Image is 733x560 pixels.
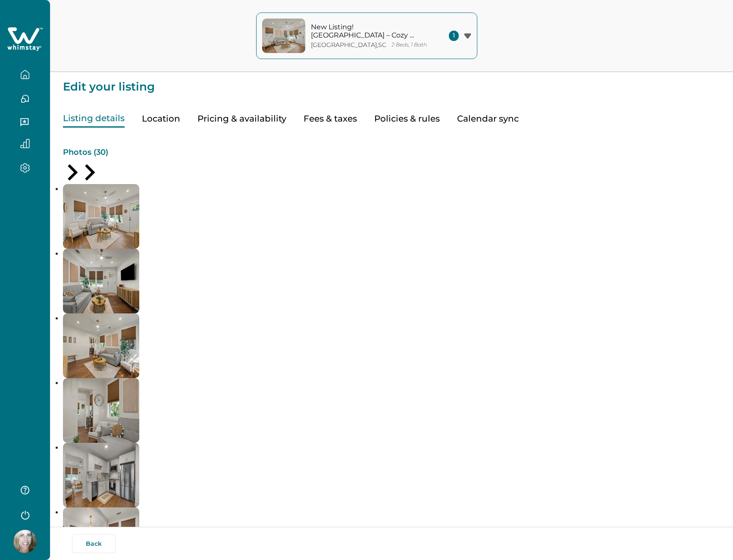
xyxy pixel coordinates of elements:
[13,530,37,553] img: Whimstay Host
[63,72,720,93] p: Edit your listing
[72,534,116,553] button: Back
[63,184,139,249] li: 1 of 30
[63,443,139,507] li: 5 of 30
[63,313,139,378] img: list-photos
[262,19,305,53] img: property-cover
[63,378,139,443] img: list-photos
[63,164,80,181] button: Previous slide
[63,378,139,443] li: 4 of 30
[63,249,139,313] img: list-photos
[63,249,139,313] li: 2 of 30
[457,110,519,128] button: Calendar sync
[63,110,125,128] button: Listing details
[63,148,720,157] p: Photos ( 30 )
[63,313,139,378] li: 3 of 30
[197,110,286,128] button: Pricing & availability
[449,31,459,41] span: 1
[392,42,427,48] p: 2 Beds, 1 Bath
[63,443,139,507] img: list-photos
[80,164,97,181] button: Next slide
[374,110,440,128] button: Policies & rules
[142,110,180,128] button: Location
[256,13,477,59] button: property-coverNew Listing! [GEOGRAPHIC_DATA] – Cozy Bungalow[GEOGRAPHIC_DATA],SC2 Beds, 1 Bath1
[311,41,386,49] p: [GEOGRAPHIC_DATA] , SC
[63,184,139,249] img: list-photos
[311,23,427,40] p: New Listing! [GEOGRAPHIC_DATA] – Cozy Bungalow
[304,110,357,128] button: Fees & taxes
